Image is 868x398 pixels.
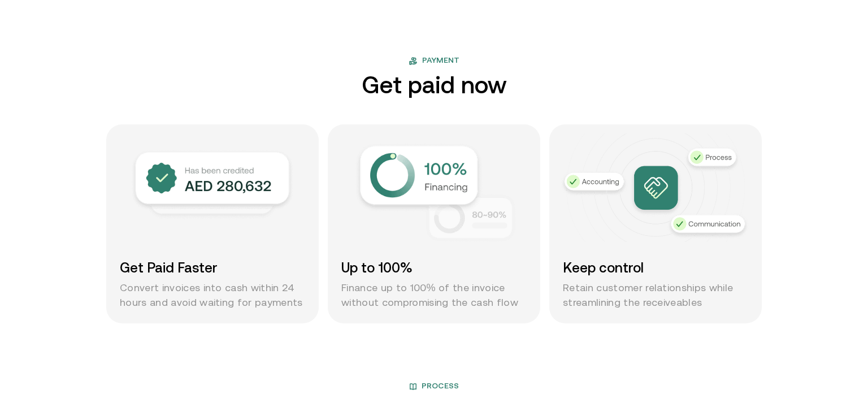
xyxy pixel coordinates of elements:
h2: Get paid now [362,72,507,97]
h3: Get Paid Faster [120,258,305,278]
span: Process [422,380,459,393]
img: Get paid faster [131,149,294,221]
img: flag [409,57,418,66]
p: Convert invoices into cash within 24 hours and avoid waiting for payments [120,280,305,310]
img: Up to 100% [354,142,518,244]
h3: Up to 100% [341,258,527,278]
p: Retain customer relationships while streamlining the receiveables [563,280,748,310]
h3: Keep control [563,258,748,278]
img: book [409,383,417,391]
span: Payment [422,54,460,68]
p: Finance up to 100% of the invoice without compromising the cash flow [341,280,527,310]
img: Keep control [559,133,752,242]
